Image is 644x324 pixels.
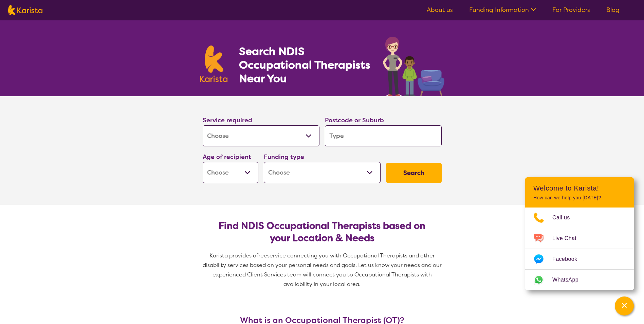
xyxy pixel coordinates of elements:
a: For Providers [552,6,590,14]
h2: Find NDIS Occupational Therapists based on your Location & Needs [208,220,436,244]
span: Facebook [552,254,585,264]
img: Karista logo [8,5,42,15]
span: free [256,252,267,259]
h1: Search NDIS Occupational Therapists Near You [239,44,371,85]
img: occupational-therapy [383,37,444,96]
input: Type [325,125,442,146]
label: Funding type [264,153,304,161]
div: Channel Menu [525,177,634,290]
span: WhatsApp [552,275,587,285]
span: Karista provides a [209,252,256,259]
label: Service required [203,116,252,124]
a: Funding Information [469,6,536,14]
h2: Welcome to Karista! [533,184,626,192]
a: Web link opens in a new tab. [525,270,634,290]
a: About us [427,6,453,14]
ul: Choose channel [525,208,634,290]
a: Blog [606,6,620,14]
p: How can we help you [DATE]? [533,195,626,201]
label: Age of recipient [203,153,251,161]
span: Live Chat [552,233,585,244]
button: Search [386,163,442,183]
label: Postcode or Suburb [325,116,384,124]
span: service connecting you with Occupational Therapists and other disability services based on your p... [203,252,443,288]
span: Call us [552,213,578,223]
button: Channel Menu [615,296,634,316]
img: Karista logo [200,46,228,82]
